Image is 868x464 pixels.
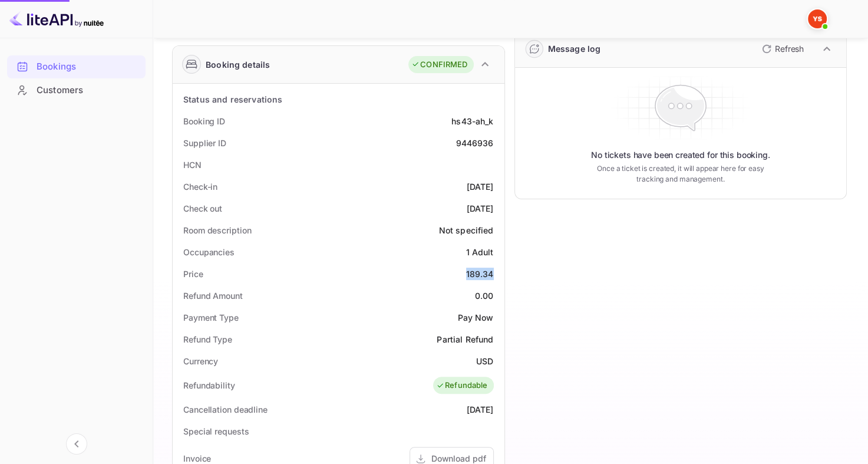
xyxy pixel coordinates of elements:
div: 189.34 [466,268,494,280]
div: hs43-ah_k [451,115,493,127]
div: Customers [7,79,146,102]
div: Not specified [439,224,494,236]
div: Room description [183,224,251,236]
div: Status and reservations [183,93,282,106]
div: 0.00 [475,289,494,302]
div: Check-in [183,180,217,193]
a: Customers [7,79,146,101]
div: Refundability [183,379,235,391]
div: Refundable [436,380,488,391]
div: Check out [183,202,222,215]
div: Payment Type [183,311,239,324]
div: Booking ID [183,115,225,127]
div: CONFIRMED [411,59,467,71]
button: Collapse navigation [66,433,87,455]
p: Refresh [775,42,804,55]
p: No tickets have been created for this booking. [591,149,770,161]
div: Cancellation deadline [183,403,268,416]
div: Currency [183,355,218,367]
div: Message log [548,42,601,55]
div: HCN [183,159,202,171]
div: Bookings [37,60,140,74]
div: Customers [37,84,140,97]
div: Special requests [183,425,249,437]
div: Refund Amount [183,289,243,302]
div: 1 Adult [466,246,493,258]
div: [DATE] [467,202,494,215]
img: LiteAPI logo [9,9,104,28]
div: Booking details [206,58,270,71]
div: Refund Type [183,333,232,345]
div: [DATE] [467,403,494,416]
div: Partial Refund [437,333,493,345]
div: Occupancies [183,246,235,258]
div: Supplier ID [183,137,226,149]
div: Price [183,268,203,280]
div: [DATE] [467,180,494,193]
div: Bookings [7,55,146,78]
img: Yandex Support [808,9,827,28]
div: Pay Now [457,311,493,324]
a: Bookings [7,55,146,77]
div: 9446936 [456,137,493,149]
p: Once a ticket is created, it will appear here for easy tracking and management. [592,163,769,185]
button: Refresh [755,40,808,58]
div: USD [476,355,493,367]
